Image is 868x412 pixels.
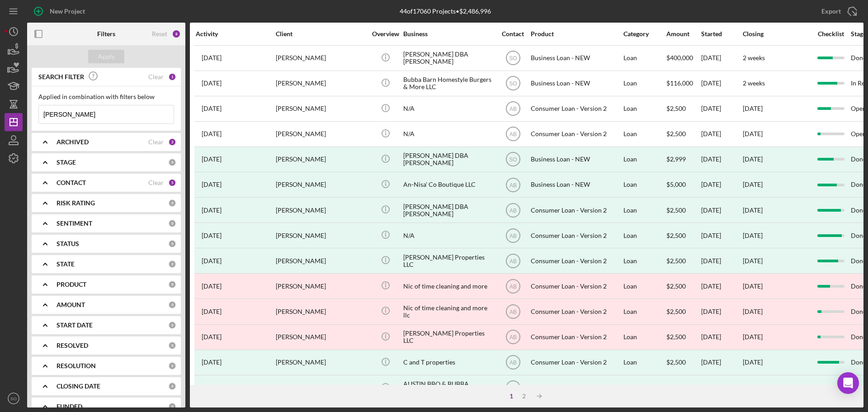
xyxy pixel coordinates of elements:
[666,30,700,38] div: Amount
[168,403,176,411] div: 0
[202,156,222,163] time: 2024-10-15 12:53
[276,274,366,298] div: [PERSON_NAME]
[531,147,621,171] div: Business Loan - NEW
[531,46,621,70] div: Business Loan - NEW
[27,2,94,20] button: New Project
[168,73,176,81] div: 1
[531,299,621,323] div: Consumer Loan - Version 2
[623,147,665,171] div: Loan
[666,122,700,146] div: $2,500
[531,122,621,146] div: Consumer Loan - Version 2
[202,105,222,112] time: 2025-01-28 16:13
[509,55,517,62] text: SO
[148,73,164,81] div: Clear
[743,308,763,315] time: [DATE]
[202,333,222,341] time: 2024-05-14 19:59
[10,396,17,401] text: SO
[701,46,742,70] div: [DATE]
[403,71,494,95] div: Bubba Barn Homestyle Burgers & More LLC
[666,223,700,247] div: $2,500
[168,382,176,390] div: 0
[701,147,742,171] div: [DATE]
[57,240,79,247] b: STATUS
[743,282,763,290] time: [DATE]
[701,122,742,146] div: [DATE]
[168,199,176,207] div: 0
[403,274,494,298] div: Nic of time cleaning and more
[276,325,366,349] div: [PERSON_NAME]
[743,232,763,239] div: [DATE]
[98,50,115,63] div: Apply
[148,138,164,146] div: Clear
[666,71,700,95] div: $116,000
[276,30,366,38] div: Client
[509,81,517,87] text: SO
[403,46,494,70] div: [PERSON_NAME] DBA [PERSON_NAME]
[623,30,665,38] div: Category
[518,393,530,400] div: 2
[202,80,222,87] time: 2025-07-16 15:07
[57,281,86,288] b: PRODUCT
[57,362,96,369] b: RESOLUTION
[701,350,742,374] div: [DATE]
[743,79,765,87] time: 2 weeks
[276,97,366,121] div: [PERSON_NAME]
[821,2,841,20] div: Export
[276,46,366,70] div: [PERSON_NAME]
[403,30,494,38] div: Business
[57,260,75,268] b: STATE
[701,198,742,222] div: [DATE]
[623,299,665,323] div: Loan
[496,30,530,38] div: Contact
[168,301,176,309] div: 0
[97,30,115,38] b: Filters
[202,181,222,188] time: 2024-09-03 19:07
[623,97,665,121] div: Loan
[168,260,176,268] div: 0
[172,29,181,38] div: 8
[403,223,494,247] div: N/A
[701,97,742,121] div: [DATE]
[168,219,176,227] div: 0
[531,30,621,38] div: Product
[531,173,621,197] div: Business Loan - NEW
[666,376,700,400] div: $112,000
[276,173,366,197] div: [PERSON_NAME]
[623,223,665,247] div: Loan
[403,299,494,323] div: Nic of time cleaning and more llc
[666,350,700,374] div: $2,500
[168,341,176,350] div: 0
[531,71,621,95] div: Business Loan - NEW
[666,198,700,222] div: $2,500
[509,360,516,366] text: AB
[202,54,222,62] time: 2025-08-06 18:17
[403,325,494,349] div: [PERSON_NAME] Properties LLC
[168,280,176,289] div: 0
[623,173,665,197] div: Loan
[666,173,700,197] div: $5,000
[509,182,516,188] text: AB
[623,122,665,146] div: Loan
[666,249,700,273] div: $2,500
[168,240,176,248] div: 0
[666,147,700,171] div: $2,999
[701,223,742,247] div: [DATE]
[623,249,665,273] div: Loan
[623,46,665,70] div: Loan
[400,8,491,15] div: 44 of 17060 Projects • $2,486,996
[701,274,742,298] div: [DATE]
[168,362,176,370] div: 0
[57,199,95,207] b: RISK RATING
[666,299,700,323] div: $2,500
[811,30,850,38] div: Checklist
[403,97,494,121] div: N/A
[202,130,222,137] time: 2025-01-24 16:32
[531,198,621,222] div: Consumer Loan - Version 2
[666,46,700,70] div: $400,000
[701,30,742,38] div: Started
[202,308,222,315] time: 2024-05-17 03:40
[743,30,811,38] div: Closing
[57,342,88,349] b: RESOLVED
[509,156,517,163] text: SO
[701,249,742,273] div: [DATE]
